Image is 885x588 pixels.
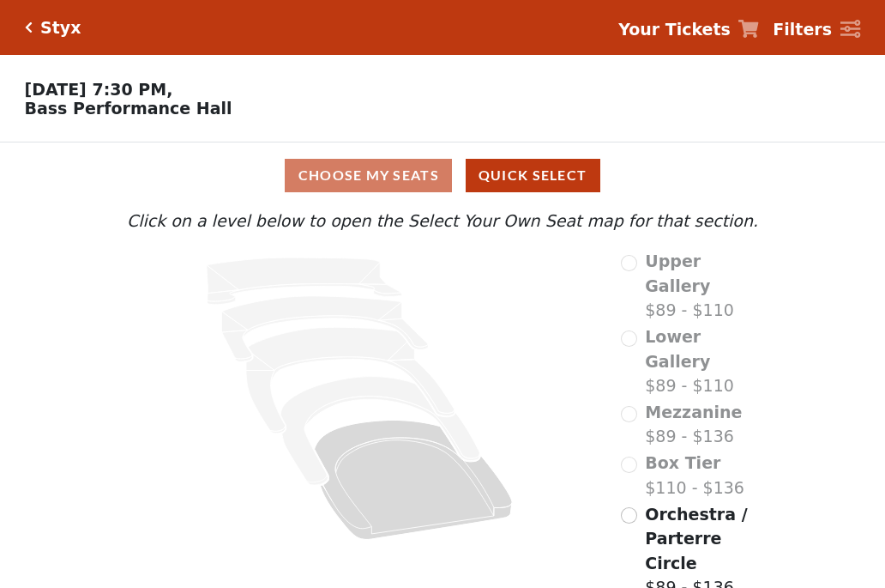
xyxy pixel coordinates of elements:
path: Upper Gallery - Seats Available: 0 [207,258,402,305]
span: Box Tier [645,453,720,472]
h5: Styx [40,18,81,38]
span: Orchestra / Parterre Circle [645,505,747,573]
a: Click here to go back to filters [25,21,33,33]
a: Your Tickets [618,17,759,42]
strong: Your Tickets [618,20,731,39]
p: Click on a level below to open the Select Your Own Seat map for that section. [123,209,762,233]
label: $89 - $110 [645,249,762,323]
label: $89 - $110 [645,324,762,398]
strong: Filters [773,20,832,39]
label: $89 - $136 [645,400,742,449]
button: Quick Select [466,159,600,192]
label: $110 - $136 [645,451,744,500]
span: Lower Gallery [645,327,710,371]
path: Orchestra / Parterre Circle - Seats Available: 309 [315,421,513,540]
span: Mezzanine [645,403,742,421]
a: Filters [773,17,860,42]
span: Upper Gallery [645,252,710,295]
path: Lower Gallery - Seats Available: 0 [222,296,429,361]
